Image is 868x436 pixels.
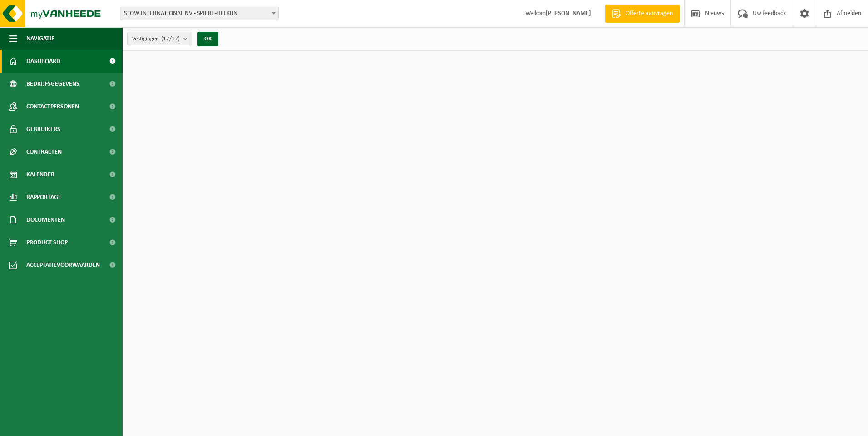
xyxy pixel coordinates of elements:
span: Gebruikers [26,118,60,140]
span: Contactpersonen [26,95,79,118]
span: Rapportage [26,186,61,208]
count: (17/17) [161,36,180,42]
span: Product Shop [26,231,68,254]
span: Contracten [26,140,62,163]
span: Offerte aanvragen [623,9,675,18]
span: Kalender [26,163,54,186]
a: Offerte aanvragen [605,5,680,23]
span: Documenten [26,208,65,231]
span: STOW INTERNATIONAL NV - SPIERE-HELKIJN [120,7,279,20]
span: Dashboard [26,50,60,73]
span: Vestigingen [132,32,180,46]
span: Navigatie [26,27,54,50]
span: Acceptatievoorwaarden [26,254,100,276]
span: STOW INTERNATIONAL NV - SPIERE-HELKIJN [120,7,278,20]
span: Bedrijfsgegevens [26,73,79,95]
button: Vestigingen(17/17) [127,32,192,45]
strong: [PERSON_NAME] [546,10,591,17]
button: OK [197,32,218,46]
